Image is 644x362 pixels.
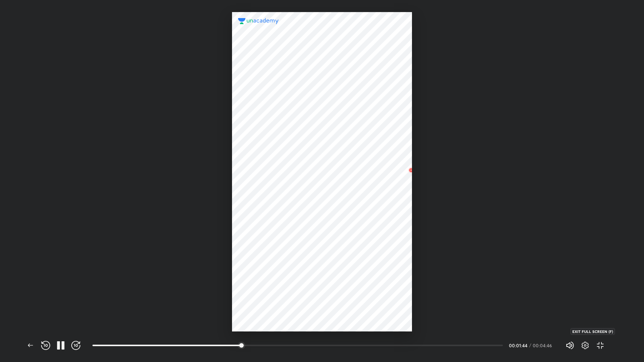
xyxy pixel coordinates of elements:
div: / [529,343,531,348]
div: 00:04:46 [533,343,553,348]
img: wMgqJGBwKWe8AAAAABJRU5ErkJggg== [407,166,416,175]
img: logo.2a7e12a2.svg [238,18,279,24]
div: 00:01:44 [509,343,528,348]
div: EXIT FULL SCREEN (F) [570,328,615,335]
